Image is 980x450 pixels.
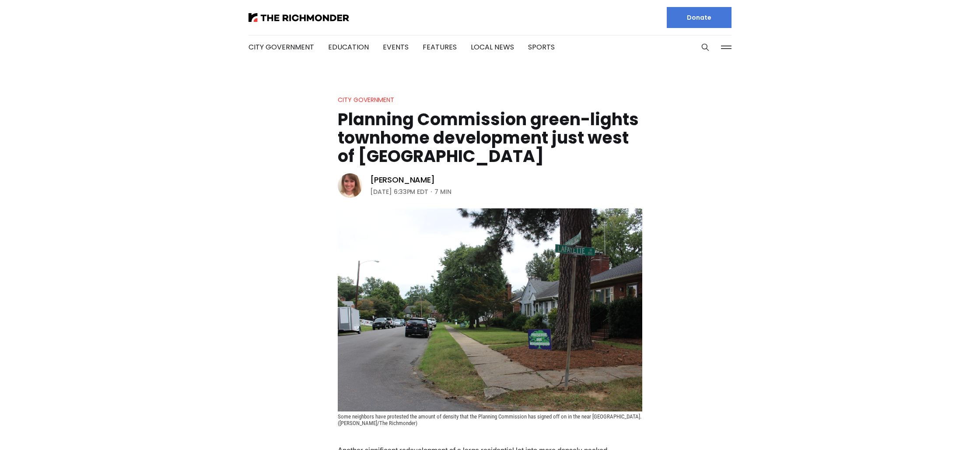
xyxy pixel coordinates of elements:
[528,42,555,52] a: Sports
[338,208,642,411] img: Planning Commission green-lights townhome development just west of Carytown
[370,186,428,197] time: [DATE] 6:33PM EDT
[338,173,362,198] img: Sarah Vogelsong
[248,13,349,22] img: The Richmonder
[338,413,643,426] span: Some neighbors have protested the amount of density that the Planning Commission has signed off o...
[906,407,980,450] iframe: portal-trigger
[248,42,314,52] a: City Government
[471,42,514,52] a: Local News
[328,42,369,52] a: Education
[370,175,435,185] a: [PERSON_NAME]
[423,42,457,52] a: Features
[667,7,731,28] a: Donate
[338,95,394,104] a: City Government
[434,186,451,197] span: 7 min
[699,41,712,54] button: Search this site
[338,110,642,165] h1: Planning Commission green-lights townhome development just west of [GEOGRAPHIC_DATA]
[383,42,409,52] a: Events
